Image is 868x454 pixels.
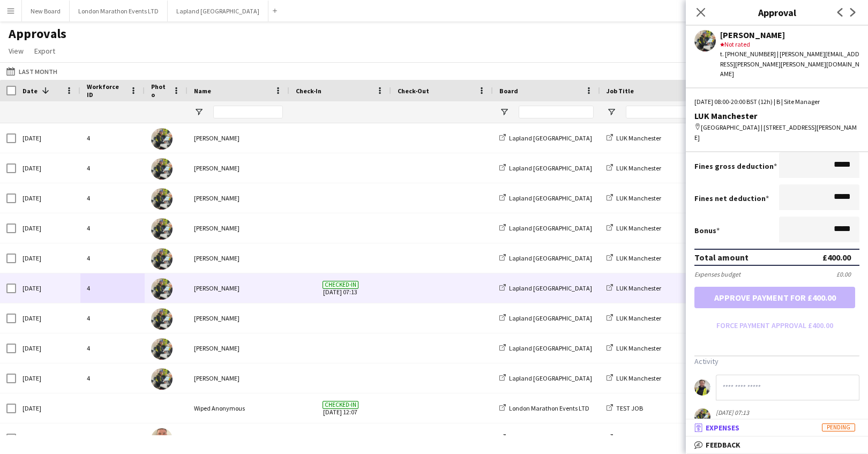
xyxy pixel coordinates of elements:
div: £0.00 [836,270,859,278]
span: Export [34,46,55,56]
div: Expenses budget [694,270,740,278]
span: Lapland [GEOGRAPHIC_DATA] [509,374,592,382]
span: Date [23,87,38,95]
img: Oliver Kent [151,188,173,210]
div: [PERSON_NAME] [720,30,859,40]
span: Lapland [GEOGRAPHIC_DATA] [509,254,592,262]
div: 4 [80,123,145,153]
span: Lapland [GEOGRAPHIC_DATA] [509,224,592,232]
div: [PERSON_NAME] [188,243,289,273]
div: [PERSON_NAME] [188,213,289,243]
span: LUK Manchester [616,164,661,172]
span: TEST JOB [616,404,643,412]
button: Lapland [GEOGRAPHIC_DATA] [168,1,268,21]
a: London Marathon Events LTD [499,404,589,412]
div: [PERSON_NAME] [188,423,289,453]
img: Oliver Kent [151,158,173,180]
div: [DATE] 08:00-20:00 BST (12h) | B | Site Manager [694,97,859,107]
button: New Board [22,1,70,21]
a: TEST JOB [607,404,643,412]
span: Feedback [706,440,740,450]
button: Open Filter Menu [607,107,616,117]
span: LUK Manchester [616,374,661,382]
div: £400.00 [822,252,851,263]
div: [PERSON_NAME] [188,273,289,303]
span: LUK Manchester [616,254,661,262]
label: Bonus [694,226,720,235]
a: LUK Manchester [607,134,661,142]
button: Open Filter Menu [499,107,509,117]
input: Board Filter Input [519,106,594,118]
span: LUK Manchester [616,194,661,202]
a: Lapland [GEOGRAPHIC_DATA] [499,254,592,262]
img: Oliver Kent [151,278,173,300]
div: "CHECKED-IN" [716,416,755,425]
div: [DATE] [16,303,80,333]
span: LUK Manchester [616,314,661,322]
div: [DATE] [16,153,80,183]
span: [DATE] 07:13 [296,273,385,303]
span: [DATE] 12:07 [296,393,385,423]
a: London Marathon Events LTD [499,434,589,442]
span: LUK Manchester [616,224,661,232]
div: 4 [80,363,145,393]
a: Lapland [GEOGRAPHIC_DATA] [499,194,592,202]
div: [DATE] [16,393,80,423]
span: Lapland [GEOGRAPHIC_DATA] [509,314,592,322]
h3: Approval [686,5,868,19]
a: LUK Manchester [607,374,661,382]
span: Photo [151,83,168,99]
a: Lapland [GEOGRAPHIC_DATA] [499,134,592,142]
span: LUK Manchester [616,344,661,352]
img: Oliver Kent [151,308,173,330]
img: Oliver Kent [151,128,173,150]
img: Oliver Kent [151,248,173,270]
span: Lapland [GEOGRAPHIC_DATA] [509,134,592,142]
a: Lapland [GEOGRAPHIC_DATA] [499,314,592,322]
div: 4 [80,183,145,213]
a: Lapland [GEOGRAPHIC_DATA] [499,164,592,172]
a: Lapland [GEOGRAPHIC_DATA] [499,374,592,382]
span: LUK Manchester [616,284,661,292]
div: [PERSON_NAME] [188,363,289,393]
span: Expenses [706,423,739,433]
span: London Marathon Events LTD [509,404,589,412]
a: View [4,44,28,58]
div: [DATE] [16,243,80,273]
img: Joe Daniels [151,428,173,450]
a: LUK Manchester [607,254,661,262]
div: [PERSON_NAME] [188,153,289,183]
a: LUK Manchester [607,194,661,202]
div: [DATE] [16,273,80,303]
a: LUK Manchester [607,224,661,232]
span: Check-In [296,87,321,95]
span: London Marathon Events LTD [509,434,589,442]
div: [DATE] [16,363,80,393]
mat-expansion-panel-header: Feedback [686,437,868,453]
span: Name [194,87,211,95]
a: Lapland [GEOGRAPHIC_DATA] [499,224,592,232]
span: Workforce ID [87,83,125,99]
button: Open Filter Menu [194,107,204,117]
div: [PERSON_NAME] [188,333,289,363]
img: Oliver Kent [151,338,173,360]
div: LUK Manchester [694,111,859,121]
span: View [9,46,24,56]
div: [DATE] [16,123,80,153]
span: LME - The Big Half 2025 [616,434,678,442]
button: London Marathon Events LTD [70,1,168,21]
span: Pending [822,423,855,431]
div: [DATE] [16,333,80,363]
div: [PERSON_NAME] [188,123,289,153]
div: [DATE] [16,423,80,453]
div: 4 [80,333,145,363]
span: Lapland [GEOGRAPHIC_DATA] [509,344,592,352]
div: 4 [80,303,145,333]
mat-expansion-panel-header: ExpensesPending [686,420,868,436]
div: Wiped Anonymous [188,393,289,423]
a: Lapland [GEOGRAPHIC_DATA] [499,284,592,292]
span: Checked-in [323,401,358,409]
div: t. [PHONE_NUMBER] | [PERSON_NAME][EMAIL_ADDRESS][PERSON_NAME][PERSON_NAME][DOMAIN_NAME] [720,49,859,79]
div: 4 [80,273,145,303]
a: LUK Manchester [607,284,661,292]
